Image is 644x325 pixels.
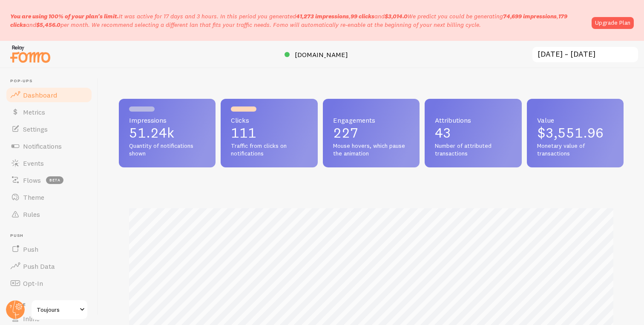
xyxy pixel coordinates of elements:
[23,159,44,167] span: Events
[23,279,43,288] span: Opt-In
[23,314,40,323] span: Inline
[23,125,48,133] span: Settings
[5,121,93,138] a: Settings
[333,142,409,157] span: Mouse hovers, which pause the animation
[10,12,586,29] p: It was active for 17 days and 3 hours. In this period you generated We predict you could be gener...
[231,117,307,124] span: Clicks
[23,108,45,116] span: Metrics
[503,12,557,20] b: 74,699 impressions
[23,142,62,150] span: Notifications
[5,206,93,223] a: Rules
[5,155,93,172] a: Events
[23,210,40,219] span: Rules
[129,142,205,157] span: Quantity of notifications shown
[5,172,93,189] a: Flows beta
[46,176,63,184] span: beta
[333,117,409,124] span: Engagements
[23,193,44,201] span: Theme
[5,189,93,206] a: Theme
[10,78,93,84] span: Pop-ups
[537,142,613,157] span: Monetary value of transactions
[537,117,613,124] span: Value
[5,86,93,104] a: Dashboard
[592,17,634,29] a: Upgrade Plan
[435,117,511,124] span: Attributions
[296,12,408,20] span: , and
[129,117,205,124] span: Impressions
[5,258,93,275] a: Push Data
[23,262,55,270] span: Push Data
[5,275,93,292] a: Opt-In
[36,21,60,29] b: $5,456.0
[5,138,93,155] a: Notifications
[10,233,93,239] span: Push
[23,245,38,253] span: Push
[231,142,307,157] span: Traffic from clicks on notifications
[10,12,119,20] span: You are using 100% of your plan's limit.
[31,299,88,320] a: Toujours
[9,43,52,65] img: fomo-relay-logo-orange.svg
[23,176,41,184] span: Flows
[129,126,205,140] p: 51.24k
[37,305,77,315] span: Toujours
[537,124,604,141] span: $3,551.96
[23,91,57,99] span: Dashboard
[351,12,374,20] b: 99 clicks
[296,12,349,20] b: 41,273 impressions
[5,241,93,258] a: Push
[385,12,408,20] b: $3,014.0
[333,126,409,140] p: 227
[5,104,93,121] a: Metrics
[435,126,511,140] p: 43
[231,126,307,140] p: 111
[435,142,511,157] span: Number of attributed transactions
